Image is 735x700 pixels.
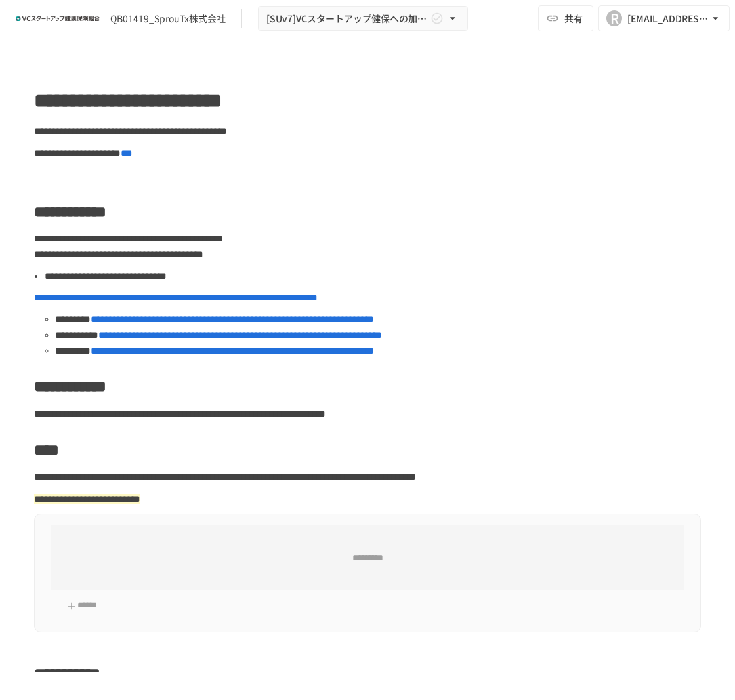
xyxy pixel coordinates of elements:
div: [EMAIL_ADDRESS][DOMAIN_NAME] [627,10,709,27]
div: R [606,10,622,26]
span: [SUv7]VCスタートアップ健保への加入申請手続き [266,10,428,27]
img: ZDfHsVrhrXUoWEWGWYf8C4Fv4dEjYTEDCNvmL73B7ox [16,8,100,29]
button: [SUv7]VCスタートアップ健保への加入申請手続き [258,6,468,31]
button: R[EMAIL_ADDRESS][DOMAIN_NAME] [598,5,730,31]
button: 共有 [538,5,593,31]
span: 共有 [564,11,583,26]
div: QB01419_SprouTx株式会社 [110,12,226,26]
